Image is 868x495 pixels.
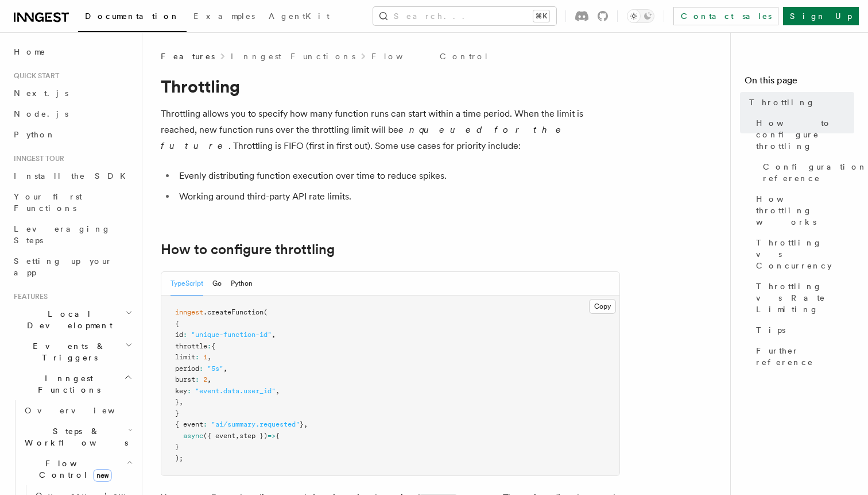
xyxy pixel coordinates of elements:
button: Local Development [9,304,135,336]
span: ( [263,308,268,316]
span: ); [175,454,183,462]
button: Events & Triggers [9,336,135,368]
span: Inngest tour [9,154,64,163]
a: Examples [187,3,262,31]
h1: Throttling [161,76,620,97]
span: Events & Triggers [9,340,125,363]
a: How throttling works [751,189,854,232]
button: TypeScript [170,272,203,296]
span: { event [175,420,203,428]
span: Home [14,46,46,57]
span: : [199,364,203,373]
span: Install the SDK [14,171,133,181]
span: , [207,375,211,383]
a: Install the SDK [9,166,135,186]
a: How to configure throttling [751,113,854,156]
span: , [276,387,280,395]
span: async [183,432,203,440]
button: Copy [589,299,616,314]
span: Quick start [9,71,59,80]
a: Overview [20,400,135,421]
span: Node.js [14,109,68,118]
span: : [187,387,191,395]
a: Throttling vs Rate Limiting [751,276,854,320]
span: ({ event [203,432,235,440]
span: : [203,420,207,428]
a: Node.js [9,103,135,124]
span: { [276,432,280,440]
span: Python [14,130,56,139]
span: period [175,364,199,373]
span: How throttling works [756,193,854,228]
a: Next.js [9,83,135,103]
button: Flow Controlnew [20,453,135,485]
span: Throttling vs Rate Limiting [756,281,854,315]
span: { [211,342,215,350]
span: , [179,398,183,406]
a: Inngest Functions [231,51,355,62]
span: limit [175,353,195,361]
span: burst [175,375,195,383]
span: , [207,353,211,361]
span: "event.data.user_id" [195,387,276,395]
span: : [183,331,187,339]
span: Leveraging Steps [14,224,111,245]
li: Working around third-party API rate limits. [176,189,620,205]
span: Documentation [85,11,180,21]
span: , [304,420,308,428]
button: Inngest Functions [9,368,135,400]
span: Tips [756,324,785,336]
a: Tips [751,320,854,340]
button: Python [231,272,253,296]
a: Sign Up [783,7,859,25]
a: Flow Control [371,51,489,62]
span: Steps & Workflows [20,425,128,448]
button: Toggle dark mode [627,9,654,23]
span: new [93,469,112,482]
span: Your first Functions [14,192,82,213]
a: Your first Functions [9,186,135,218]
span: Overview [25,406,143,415]
span: How to configure throttling [756,117,854,152]
span: 1 [203,353,207,361]
span: 2 [203,375,207,383]
span: Features [9,292,48,301]
span: } [175,443,179,451]
a: Python [9,124,135,145]
a: How to configure throttling [161,241,335,258]
span: "5s" [207,364,223,373]
span: key [175,387,187,395]
span: Flow Control [20,458,126,481]
span: : [195,375,199,383]
span: AgentKit [269,11,330,21]
a: Setting up your app [9,251,135,283]
li: Evenly distributing function execution over time to reduce spikes. [176,168,620,184]
span: Throttling [749,97,815,108]
span: Inngest Functions [9,373,124,396]
span: "unique-function-id" [191,331,272,339]
button: Go [212,272,222,296]
span: .createFunction [203,308,263,316]
span: , [272,331,276,339]
span: , [235,432,239,440]
a: Throttling vs Concurrency [751,232,854,276]
a: Home [9,41,135,62]
span: } [175,409,179,417]
span: } [175,398,179,406]
span: , [223,364,227,373]
span: Setting up your app [14,256,113,277]
a: Throttling [745,92,854,113]
a: Contact sales [673,7,778,25]
span: Throttling vs Concurrency [756,237,854,271]
span: => [268,432,276,440]
p: Throttling allows you to specify how many function runs can start within a time period. When the ... [161,106,620,154]
button: Steps & Workflows [20,421,135,453]
span: Local Development [9,308,125,331]
span: Features [161,51,215,62]
span: : [207,342,211,350]
span: } [300,420,304,428]
span: Examples [193,11,255,21]
span: "ai/summary.requested" [211,420,300,428]
a: Documentation [78,3,187,32]
a: Configuration reference [758,156,854,189]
